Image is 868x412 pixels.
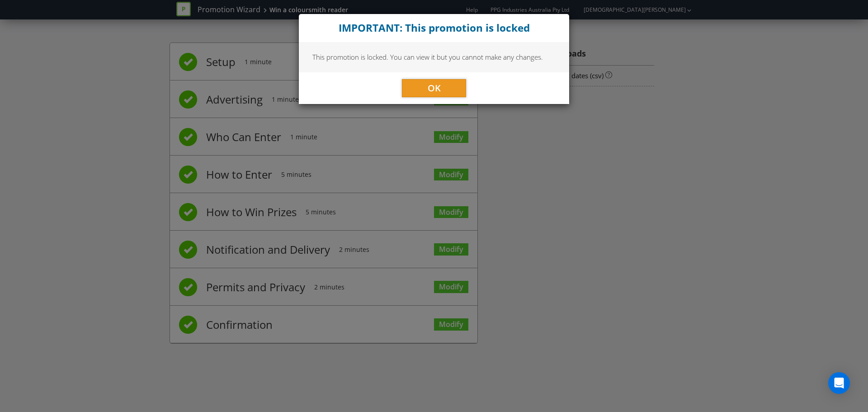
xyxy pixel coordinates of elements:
[828,372,850,394] div: Open Intercom Messenger
[299,42,569,72] div: This promotion is locked. You can view it but you cannot make any changes.
[339,21,530,35] strong: IMPORTANT: This promotion is locked
[299,14,569,42] div: Close
[428,82,441,94] span: OK
[402,79,466,97] button: OK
